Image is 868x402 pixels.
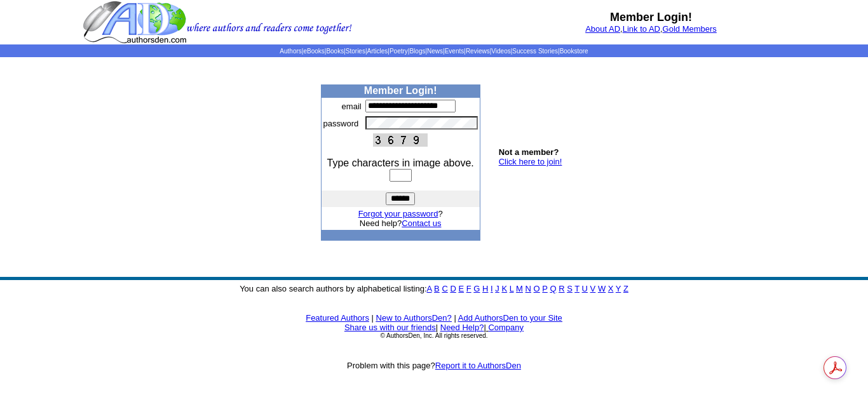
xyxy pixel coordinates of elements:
[346,48,365,55] a: Stories
[458,313,562,323] a: Add AuthorsDen to your Site
[427,48,443,55] a: News
[512,48,558,55] a: Success Stories
[574,284,580,293] a: T
[360,218,442,228] font: Need help?
[510,284,514,293] a: L
[367,48,388,55] a: Articles
[491,48,510,55] a: Videos
[364,85,437,96] b: Member Login!
[347,361,521,370] font: Problem with this page?
[427,284,432,293] a: A
[344,323,436,332] a: Share us with our friends
[590,284,596,293] a: V
[542,284,547,293] a: P
[454,313,456,323] font: |
[240,284,628,293] font: You can also search authors by alphabetical listing:
[623,284,628,293] a: Z
[376,313,452,323] a: New to AuthorsDen?
[495,284,499,293] a: J
[323,119,359,128] font: password
[450,284,456,293] a: D
[567,284,573,293] a: S
[585,24,620,34] a: About AD
[372,313,374,323] font: |
[436,323,438,332] font: |
[458,284,464,293] a: E
[623,24,660,34] a: Link to AD
[342,102,362,111] font: email
[616,284,621,293] a: Y
[445,48,465,55] a: Events
[516,284,523,293] a: M
[559,284,564,293] a: R
[442,284,447,293] a: C
[550,284,556,293] a: Q
[610,11,692,23] b: Member Login!
[466,48,490,55] a: Reviews
[484,323,524,332] font: |
[373,133,428,147] img: This Is CAPTCHA Image
[390,48,408,55] a: Poetry
[326,48,344,55] a: Books
[327,157,474,168] font: Type characters in image above.
[526,284,531,293] a: N
[303,48,324,55] a: eBooks
[440,323,484,332] a: Need Help?
[560,48,588,55] a: Bookstore
[402,218,441,228] a: Contact us
[582,284,588,293] a: U
[435,361,521,370] a: Report it to AuthorsDen
[473,284,480,293] a: G
[499,147,559,157] b: Not a member?
[608,284,614,293] a: X
[358,209,438,218] a: Forgot your password
[501,284,507,293] a: K
[409,48,425,55] a: Blogs
[663,24,717,34] a: Gold Members
[380,332,487,339] font: © AuthorsDen, Inc. All rights reserved.
[306,313,369,323] a: Featured Authors
[358,209,443,218] font: ?
[534,284,540,293] a: O
[598,284,606,293] a: W
[434,284,440,293] a: B
[488,323,524,332] a: Company
[499,157,562,166] a: Click here to join!
[280,48,301,55] a: Authors
[466,284,471,293] a: F
[585,24,717,34] font: , ,
[482,284,488,293] a: H
[280,48,588,55] span: | | | | | | | | | | | |
[491,284,493,293] a: I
